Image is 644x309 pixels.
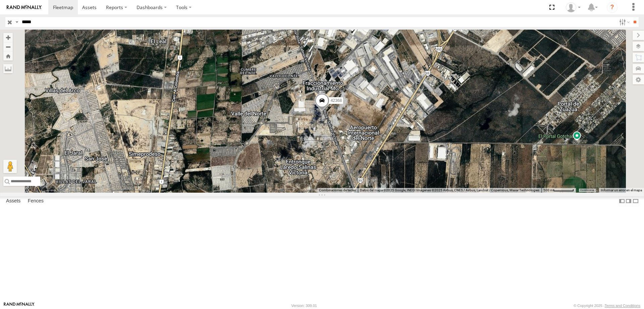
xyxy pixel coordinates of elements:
div: Version: 309.01 [291,304,317,308]
button: Zoom in [3,33,13,42]
span: 42368 [331,98,342,103]
button: Zoom Home [3,51,13,61]
a: Visit our Website [4,302,35,309]
img: rand-logo.svg [7,5,42,10]
label: Hide Summary Table [632,196,639,206]
button: Combinaciones de teclas [319,188,356,193]
button: Escala del mapa: 500 m por 58 píxeles [541,188,576,193]
a: Condiciones (se abre en una nueva pestaña) [580,189,594,192]
label: Dock Summary Table to the Right [625,196,632,206]
div: Juan Lopez [563,2,583,12]
label: Map Settings [633,75,644,84]
span: 500 m [543,188,553,192]
a: Informar un error en el mapa [601,188,642,192]
span: Datos del mapa ©2025 Google, INEGI Imágenes ©2025 Airbus, CNES / Airbus, Landsat / Copernicus, Ma... [360,188,539,192]
i: ? [607,2,618,13]
div: © Copyright 2025 - [574,304,640,308]
a: Terms and Conditions [605,304,640,308]
label: Search Filter Options [616,17,631,27]
label: Assets [3,196,24,206]
label: Search Query [14,17,19,27]
button: Zoom out [3,42,13,51]
label: Measure [3,64,13,73]
label: Dock Summary Table to the Left [619,196,625,206]
button: Arrastra el hombrecito naranja al mapa para abrir Street View [3,160,17,173]
label: Fences [24,196,47,206]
